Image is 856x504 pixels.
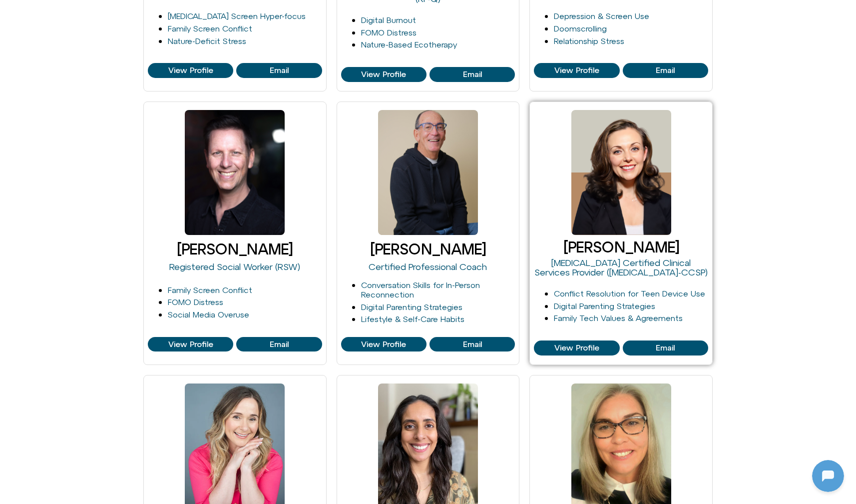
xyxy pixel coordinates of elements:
a: View Profile of Iris Glaser [429,67,515,82]
a: View Profile of Larry Borins [148,337,233,352]
img: N5FCcHC.png [2,287,16,301]
a: [PERSON_NAME] [563,238,679,255]
a: View Profile of Harshi Sritharan [236,63,322,78]
span: Email [270,66,289,75]
a: View Profile of Larry Borins [236,337,322,352]
h2: [DOMAIN_NAME] [29,6,153,19]
span: View Profile [554,66,599,75]
a: Family Tech Values & Agreements [554,313,683,322]
a: View Profile of Melina Viola [534,340,619,355]
a: View Profile of Jessie Kussin [623,63,708,78]
a: Conversation Skills for In-Person Reconnection [361,280,480,299]
span: View Profile [361,340,406,349]
a: Digital Parenting Strategies [361,302,462,311]
a: Conflict Resolution for Teen Device Use [554,289,705,298]
a: [MEDICAL_DATA] Certified Clinical Services Provider ([MEDICAL_DATA]-CCSP) [534,257,708,278]
a: Digital Parenting Strategies [554,301,655,310]
img: N5FCcHC.png [9,5,25,21]
p: I notice you stepped away — that’s totally okay. Come back when you’re ready, I’m here to help. [28,261,178,297]
a: FOMO Distress [361,28,417,37]
p: Got it — share your email so I can pick up where we left off or start the quiz with you. [28,155,178,191]
span: View Profile [168,66,213,75]
a: Relationship Stress [554,36,624,45]
a: Lifestyle & Self-Care Habits [361,314,464,323]
p: hi [183,85,189,97]
img: N5FCcHC.png [2,234,16,248]
a: View Profile of Mark Diamond [429,337,515,352]
textarea: Message Input [17,322,155,332]
a: Nature-Deficit Stress [168,36,246,45]
a: View Profile of Harshi Sritharan [148,63,233,78]
span: Email [270,340,289,349]
a: Social Media Overuse [168,310,249,319]
span: View Profile [554,343,599,352]
a: [MEDICAL_DATA] Screen Hyper-focus [168,11,306,20]
a: Certified Professional Coach [369,261,487,272]
img: N5FCcHC.png [2,128,16,142]
p: Hey — I’m [DOMAIN_NAME], your balance coach. Thanks for being here. [28,114,178,138]
span: Email [463,70,482,79]
img: N5FCcHC.png [2,181,16,195]
svg: Voice Input Button [171,319,187,335]
a: Digital Burnout [361,15,416,24]
a: View Profile of Jessie Kussin [534,63,619,78]
p: [DATE] [87,60,113,72]
iframe: Botpress [812,460,844,492]
a: Doomscrolling [554,24,607,33]
span: View Profile [168,340,213,349]
a: [PERSON_NAME] [177,240,293,257]
p: Got it — share your email so I can pick up where we left off or start the quiz with you. [28,208,178,244]
a: View Profile of Mark Diamond [341,337,427,352]
a: Nature-Based Ecotherapy [361,40,457,49]
a: View Profile of Melina Viola [623,340,708,355]
span: Email [656,66,675,75]
span: Email [463,340,482,349]
a: Family Screen Conflict [168,285,252,294]
button: Expand Header Button [2,2,197,23]
a: FOMO Distress [168,297,223,306]
a: Family Screen Conflict [168,24,252,33]
a: Depression & Screen Use [554,11,649,20]
a: View Profile of Iris Glaser [341,67,427,82]
svg: Restart Conversation Button [157,4,174,21]
span: View Profile [361,70,406,79]
a: Registered Social Worker (RSW) [169,261,300,272]
svg: Close Chatbot Button [174,4,191,21]
span: Email [656,343,675,352]
a: [PERSON_NAME] [370,240,486,257]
